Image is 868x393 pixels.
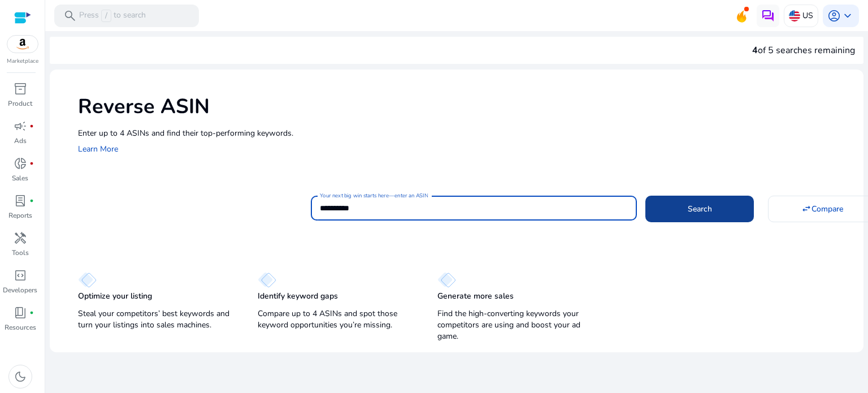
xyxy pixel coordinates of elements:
[437,272,456,288] img: diamond.svg
[14,231,27,245] span: handyman
[12,248,29,258] p: Tools
[29,124,34,128] span: fiber_manual_record
[78,94,852,119] h1: Reverse ASIN
[752,44,758,57] span: 4
[5,322,36,332] p: Resources
[12,173,28,183] p: Sales
[437,308,594,342] p: Find the high-converting keywords your competitors are using and boost your ad game.
[78,144,118,154] a: Learn More
[14,136,27,146] p: Ads
[14,306,27,319] span: book_4
[63,9,77,23] span: search
[7,57,38,66] p: Marketplace
[14,157,27,170] span: donut_small
[29,161,34,166] span: fiber_manual_record
[14,269,27,282] span: code_blocks
[258,272,276,288] img: diamond.svg
[752,44,855,57] div: of 5 searches remaining
[8,98,32,109] p: Product
[3,285,37,295] p: Developers
[14,370,27,383] span: dark_mode
[29,198,34,203] span: fiber_manual_record
[258,308,415,331] p: Compare up to 4 ASINs and spot those keyword opportunities you’re missing.
[688,203,712,215] span: Search
[841,9,854,23] span: keyboard_arrow_down
[645,196,754,222] button: Search
[78,291,152,302] p: Optimize your listing
[78,272,97,288] img: diamond.svg
[78,308,235,331] p: Steal your competitors’ best keywords and turn your listings into sales machines.
[801,204,811,214] mat-icon: swap_horiz
[79,10,146,22] p: Press to search
[14,194,27,208] span: lab_profile
[437,291,514,302] p: Generate more sales
[29,310,34,315] span: fiber_manual_record
[802,6,813,25] p: US
[811,203,843,215] span: Compare
[78,127,852,139] p: Enter up to 4 ASINs and find their top-performing keywords.
[14,119,27,133] span: campaign
[101,10,111,22] span: /
[320,192,428,200] mat-label: Your next big win starts here—enter an ASIN
[789,10,800,21] img: us.svg
[7,36,38,53] img: amazon.svg
[258,291,338,302] p: Identify keyword gaps
[8,210,32,221] p: Reports
[827,9,841,23] span: account_circle
[14,82,27,96] span: inventory_2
